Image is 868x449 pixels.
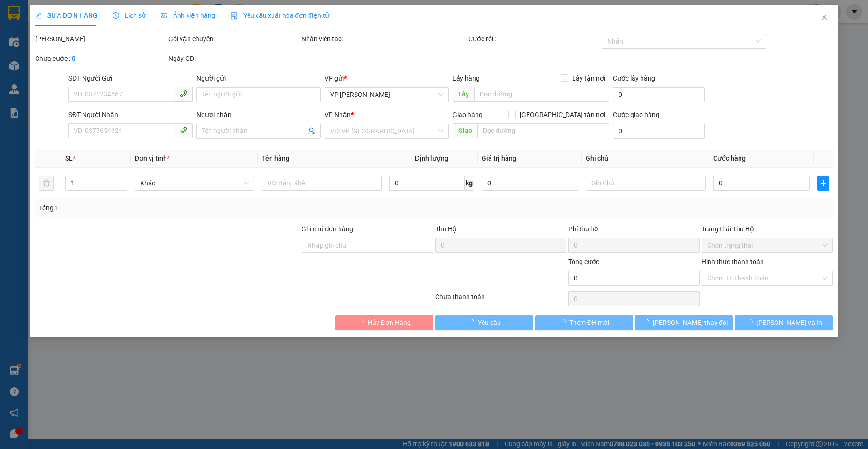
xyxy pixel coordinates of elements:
button: Thêm ĐH mới [535,315,633,330]
div: Trạng thái Thu Hộ [702,224,833,234]
span: Tổng cước [568,258,599,265]
b: GỬI : VP [PERSON_NAME] [12,68,102,115]
span: [GEOGRAPHIC_DATA] tận nơi [515,110,609,120]
span: SL [65,155,72,162]
span: loading [642,319,653,325]
div: SĐT Người Gửi [68,73,193,83]
span: Chọn trạng thái [707,238,827,252]
div: SĐT Người Nhận [68,110,193,120]
span: Cước hàng [713,155,745,162]
span: Yêu cầu xuất hóa đơn điện tử [230,12,329,19]
h1: NQT1508250006 [102,68,163,88]
div: Người nhận [196,110,321,120]
span: loading [559,319,569,325]
span: Khác [140,176,249,190]
img: icon [230,12,238,20]
label: Cước giao hàng [612,111,659,118]
input: Cước giao hàng [612,124,705,139]
label: Cước lấy hàng [612,74,655,82]
span: user-add [308,127,315,135]
span: Lấy hàng [453,74,480,82]
input: VD: Bàn, Ghế [262,176,381,191]
span: VP Nguyễn Quốc Trị [330,88,443,102]
span: Ảnh kiện hàng [161,12,215,19]
span: Giao hàng [453,111,483,118]
span: Lấy [453,87,474,102]
button: Hủy Đơn Hàng [335,315,433,330]
b: Gửi khách hàng [88,48,176,60]
input: Ghi chú đơn hàng [302,238,433,253]
button: [PERSON_NAME] và In [735,315,833,330]
span: kg [465,176,474,191]
div: Tổng: 1 [39,203,335,213]
label: Ghi chú đơn hàng [302,225,353,233]
label: Hình thức thanh toán [702,258,764,265]
li: Hotline: 19003086 [52,35,213,46]
button: [PERSON_NAME] thay đổi [635,315,733,330]
span: loading [468,319,478,325]
div: Gói vận chuyển: [168,34,300,44]
span: Định lượng [415,155,448,162]
span: Đơn vị tính [135,155,170,162]
span: edit [35,12,42,19]
div: Cước rồi : [468,34,600,44]
span: Tên hàng [262,155,289,162]
span: Hủy Đơn Hàng [368,317,411,328]
span: phone [180,126,187,134]
input: Dọc đường [477,123,609,138]
span: Lịch sử [113,12,146,19]
button: Yêu cầu [435,315,533,330]
b: Duy Khang Limousine [76,11,189,22]
div: Ngày GD: [168,53,300,64]
input: Dọc đường [474,87,609,102]
li: Số 2 [PERSON_NAME], [GEOGRAPHIC_DATA] [52,23,213,35]
span: clock-circle [113,12,119,19]
span: [PERSON_NAME] và In [756,317,822,328]
span: [PERSON_NAME] thay đổi [653,317,728,328]
span: SỬA ĐƠN HÀNG [35,12,98,19]
div: Phí thu hộ [568,224,700,238]
span: plus [817,179,829,187]
th: Ghi chú [582,149,709,168]
span: phone [180,90,187,97]
div: Chưa cước : [35,53,166,64]
span: Lấy tận nơi [568,73,609,83]
div: [PERSON_NAME]: [35,34,166,44]
span: close [821,14,828,21]
div: VP gửi [325,73,449,83]
span: Giá trị hàng [482,155,516,162]
span: Thêm ĐH mới [569,317,609,328]
button: delete [39,176,54,191]
input: Ghi Chú [586,176,705,191]
span: Yêu cầu [478,317,501,328]
span: Giao [453,123,477,138]
div: Nhân viên tạo: [302,34,466,44]
b: 0 [72,55,75,62]
div: Người gửi [196,73,321,83]
button: Close [811,5,838,31]
input: Cước lấy hàng [612,87,705,102]
button: plus [817,176,829,191]
div: Chưa thanh toán [434,292,567,308]
span: loading [357,319,368,325]
span: VP Nhận [325,111,351,118]
span: picture [161,12,167,19]
span: Thu Hộ [435,225,456,233]
span: loading [746,319,756,325]
img: logo.jpg [12,12,59,59]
